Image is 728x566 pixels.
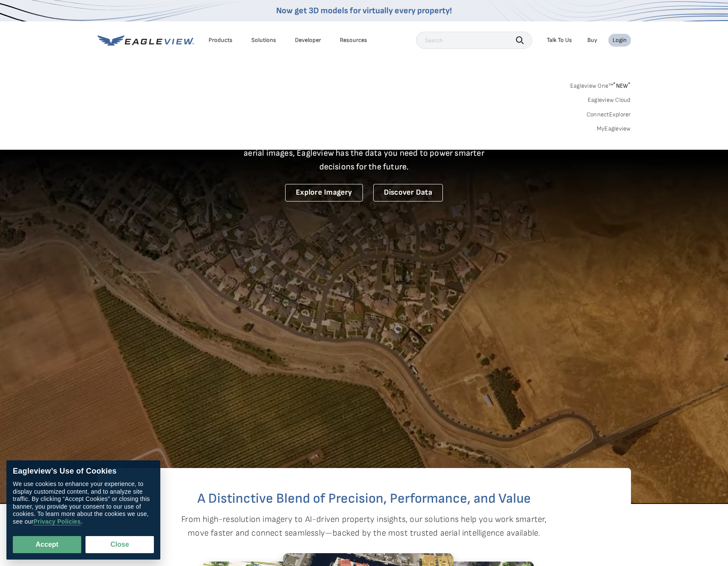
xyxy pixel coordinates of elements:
a: Eagleview Cloud [588,96,631,104]
a: Developer [295,36,321,44]
div: Solutions [251,36,276,44]
div: Login [613,36,627,44]
a: Privacy Policies [33,518,80,525]
button: Accept [13,536,81,553]
div: We use cookies to enhance your experience, to display customized content, and to analyze site tra... [13,480,154,525]
div: Products [209,36,233,44]
div: Talk To Us [547,36,572,44]
div: Resources [340,36,367,44]
a: MyEagleview [597,125,631,133]
button: Close [85,536,154,553]
p: From high-resolution imagery to AI-driven property insights, our solutions help you work smarter,... [181,513,547,540]
p: A new era starts here. Built on more than 3.5 billion high-resolution aerial images, Eagleview ha... [233,133,495,174]
input: Search [416,32,532,49]
a: Eagleview One™*NEW* [570,80,631,89]
a: Explore Imagery [285,184,363,202]
a: ConnectExplorer [587,111,631,119]
a: Buy [587,36,597,44]
span: NEW [613,82,631,89]
a: Now get 3D models for virtually every property! [276,6,452,16]
div: Eagleview’s Use of Cookies [13,467,154,476]
h2: A Distinctive Blend of Precision, Performance, and Value [132,492,597,506]
a: Discover Data [373,184,443,202]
